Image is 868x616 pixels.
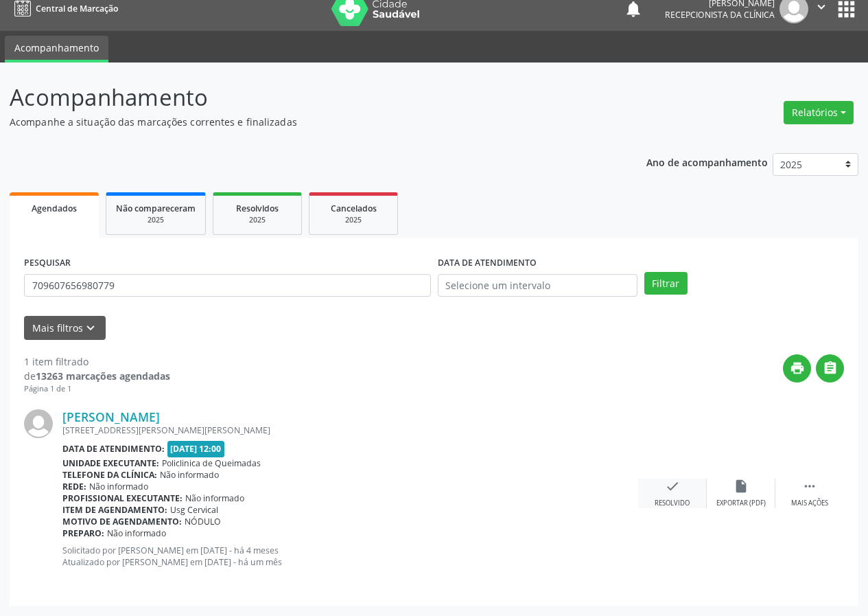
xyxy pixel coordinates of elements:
span: Não compareceram [116,203,196,214]
span: Resolvidos [236,203,279,214]
p: Ano de acompanhamento [646,153,768,170]
button: Relatórios [784,101,854,124]
i: print [790,361,805,376]
b: Preparo: [62,527,104,539]
span: Não informado [107,527,166,539]
b: Rede: [62,481,86,492]
b: Motivo de agendamento: [62,516,182,527]
label: PESQUISAR [24,253,71,274]
span: Central de Marcação [36,3,118,14]
span: Cancelados [331,203,377,214]
input: Nome, CNS [24,274,431,297]
label: DATA DE ATENDIMENTO [438,253,537,274]
a: [PERSON_NAME] [62,409,160,424]
p: Acompanhamento [10,80,604,115]
p: Acompanhe a situação das marcações correntes e finalizadas [10,115,604,129]
span: Não informado [160,469,219,481]
span: Recepcionista da clínica [665,9,775,21]
b: Profissional executante: [62,492,183,504]
button: Filtrar [644,272,688,295]
strong: 13263 marcações agendadas [36,369,170,383]
span: NÓDULO [185,516,221,527]
b: Telefone da clínica: [62,469,157,481]
input: Selecione um intervalo [438,274,637,297]
span: Não informado [89,481,148,492]
button: print [783,354,811,383]
div: 2025 [319,215,388,225]
img: img [24,409,53,438]
div: 2025 [223,215,292,225]
a: Acompanhamento [5,36,108,62]
div: Resolvido [655,499,690,508]
button: Mais filtroskeyboard_arrow_down [24,316,106,340]
b: Unidade executante: [62,457,159,469]
span: Agendados [32,203,77,214]
span: Usg Cervical [170,504,218,516]
div: Página 1 de 1 [24,383,170,395]
b: Item de agendamento: [62,504,167,516]
b: Data de atendimento: [62,443,165,455]
span: [DATE] 12:00 [167,441,225,457]
div: 2025 [116,215,196,225]
p: Solicitado por [PERSON_NAME] em [DATE] - há 4 meses Atualizado por [PERSON_NAME] em [DATE] - há u... [62,545,638,568]
div: Exportar (PDF) [716,499,766,508]
i:  [802,479,817,494]
i: check [665,479,680,494]
button:  [816,354,844,383]
div: Mais ações [791,499,828,508]
i:  [823,361,838,376]
div: de [24,369,170,383]
div: [STREET_ADDRESS][PERSON_NAME][PERSON_NAME] [62,424,638,436]
span: Não informado [185,492,244,504]
i: insert_drive_file [734,479,749,494]
span: Policlinica de Queimadas [162,457,261,469]
div: 1 item filtrado [24,354,170,369]
i: keyboard_arrow_down [83,321,98,336]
